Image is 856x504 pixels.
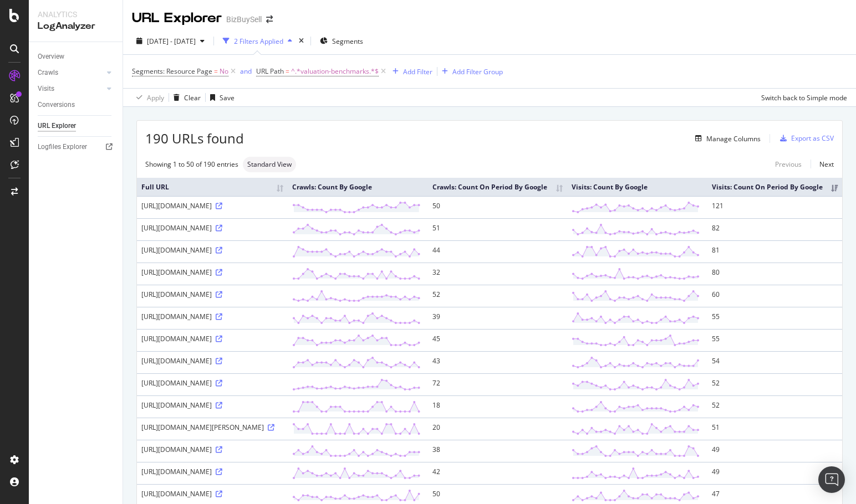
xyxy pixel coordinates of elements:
td: 38 [428,440,567,462]
span: = [214,66,218,76]
th: Visits: Count On Period By Google: activate to sort column ascending [707,178,842,196]
div: [URL][DOMAIN_NAME] [141,201,283,210]
button: and [240,66,252,76]
div: Manage Columns [706,134,761,143]
td: 49 [707,440,842,462]
div: [URL][DOMAIN_NAME] [141,223,283,233]
a: Crawls [38,67,104,79]
th: Crawls: Count On Period By Google: activate to sort column ascending [428,178,567,196]
td: 80 [707,263,842,285]
div: LogAnalyzer [38,20,114,33]
td: 121 [707,196,842,218]
div: and [240,66,252,76]
div: Open Intercom Messenger [818,466,845,493]
div: [URL][DOMAIN_NAME] [141,467,283,476]
th: Visits: Count By Google [567,178,707,196]
div: arrow-right-arrow-left [266,16,273,23]
td: 42 [428,462,567,484]
div: [URL][DOMAIN_NAME] [141,290,283,299]
div: URL Explorer [38,120,76,132]
div: [URL][DOMAIN_NAME] [141,445,283,454]
td: 52 [428,285,567,307]
span: [DATE] - [DATE] [147,37,196,46]
th: Full URL: activate to sort column ascending [137,178,288,196]
div: Visits [38,83,54,95]
div: [URL][DOMAIN_NAME] [141,312,283,321]
button: Export as CSV [776,130,834,147]
div: [URL][DOMAIN_NAME] [141,245,283,255]
a: URL Explorer [38,120,115,132]
button: Add Filter Group [437,65,503,78]
a: Logfiles Explorer [38,141,115,153]
td: 18 [428,395,567,418]
td: 55 [707,329,842,351]
button: Manage Columns [691,132,761,145]
div: Logfiles Explorer [38,141,87,153]
div: [URL][DOMAIN_NAME] [141,378,283,388]
td: 45 [428,329,567,351]
button: Apply [132,89,164,106]
div: Analytics [38,9,114,20]
div: times [297,35,306,47]
td: 44 [428,240,567,263]
button: 2 Filters Applied [218,32,297,50]
button: [DATE] - [DATE] [132,32,209,50]
td: 20 [428,418,567,440]
div: Overview [38,51,64,63]
a: Conversions [38,99,115,111]
td: 54 [707,351,842,373]
td: 50 [428,196,567,218]
td: 51 [428,218,567,240]
span: URL Path [256,66,284,76]
td: 55 [707,307,842,329]
div: [URL][DOMAIN_NAME] [141,334,283,343]
button: Save [206,89,235,106]
div: Clear [184,93,201,102]
span: = [286,66,289,76]
button: Clear [169,89,201,106]
div: [URL][DOMAIN_NAME][PERSON_NAME] [141,423,283,432]
td: 49 [707,462,842,484]
div: Export as CSV [791,133,834,143]
div: Conversions [38,99,75,111]
div: Add Filter [403,67,432,76]
th: Crawls: Count By Google [288,178,428,196]
div: [URL][DOMAIN_NAME] [141,489,283,498]
span: Standard View [247,161,292,168]
td: 51 [707,418,842,440]
td: 60 [707,285,842,307]
div: [URL][DOMAIN_NAME] [141,400,283,410]
button: Switch back to Simple mode [757,89,847,106]
span: Segments [332,37,363,46]
span: No [220,64,228,79]
div: Apply [147,93,164,102]
a: Overview [38,51,115,63]
div: BizBuySell [226,14,262,25]
td: 32 [428,263,567,285]
td: 81 [707,240,842,263]
button: Segments [315,32,368,50]
div: [URL][DOMAIN_NAME] [141,268,283,277]
div: Add Filter Group [452,67,503,76]
td: 43 [428,351,567,373]
button: Add Filter [388,65,432,78]
td: 39 [428,307,567,329]
div: 2 Filters Applied [234,37,283,46]
span: Segments: Resource Page [132,66,212,76]
a: Visits [38,83,104,95]
td: 52 [707,373,842,395]
span: 190 URLs found [145,129,244,148]
div: Save [220,93,235,102]
div: [URL][DOMAIN_NAME] [141,356,283,366]
div: Switch back to Simple mode [761,93,847,102]
td: 52 [707,395,842,418]
a: Next [811,156,834,172]
div: Showing 1 to 50 of 190 entries [145,160,238,169]
div: neutral label [243,157,296,172]
td: 82 [707,218,842,240]
div: Crawls [38,67,58,79]
div: URL Explorer [132,9,222,28]
span: ^.*valuation-benchmarks.*$ [291,64,379,79]
td: 72 [428,373,567,395]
